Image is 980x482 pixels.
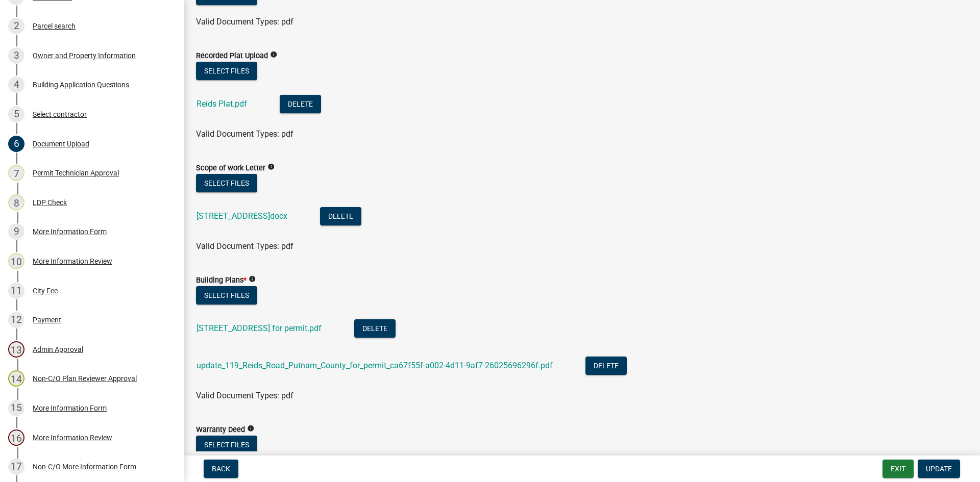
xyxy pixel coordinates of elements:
div: Owner and Property Information [33,52,136,59]
div: 8 [8,194,24,211]
div: LDP Check [33,199,67,206]
button: Delete [585,357,627,375]
span: Back [212,465,230,473]
a: Reids Plat.pdf [197,99,247,109]
div: Select contractor [33,111,87,118]
span: Valid Document Types: pdf [196,129,293,139]
div: 14 [8,370,24,387]
label: Scope of work Letter [196,165,265,172]
button: Delete [354,319,396,338]
a: [STREET_ADDRESS] for permit.pdf [197,323,322,333]
wm-modal-confirm: Delete Document [354,324,396,334]
wm-modal-confirm: Delete Document [280,100,321,110]
div: 4 [8,77,24,93]
div: 9 [8,223,24,240]
div: More Information Review [33,258,112,265]
div: Non-C/O More Information Form [33,463,136,470]
div: 7 [8,165,24,181]
button: Update [918,460,960,478]
i: info [247,425,254,432]
div: More Information Form [33,228,107,235]
div: More Information Review [33,434,112,441]
label: Warranty Deed [196,426,245,434]
button: Back [204,460,238,478]
div: 17 [8,459,24,475]
a: update_119_Reids_Road_Putnam_County_for_permit_ca67f55f-a002-4d11-9af7-26025696296f.pdf [197,361,553,370]
label: Building Plans [196,277,247,284]
div: Parcel search [33,22,76,30]
a: [STREET_ADDRESS]docx [197,211,287,221]
i: info [249,275,256,283]
div: Non-C/O Plan Reviewer Approval [33,375,137,382]
div: 2 [8,18,24,34]
wm-modal-confirm: Delete Document [585,362,627,371]
button: Select files [196,62,257,80]
div: Admin Approval [33,346,83,353]
div: Permit Technician Approval [33,169,119,176]
button: Select files [196,174,257,192]
div: City Fee [33,287,58,294]
div: 3 [8,47,24,64]
div: 11 [8,283,24,299]
div: 12 [8,312,24,328]
div: Payment [33,316,61,323]
button: Select files [196,286,257,305]
i: info [270,51,277,58]
div: 16 [8,429,24,446]
div: 10 [8,253,24,269]
div: 15 [8,400,24,416]
div: 13 [8,341,24,358]
div: 6 [8,136,24,152]
i: info [267,163,275,170]
div: 5 [8,106,24,122]
div: Building Application Questions [33,81,129,88]
button: Delete [320,207,361,225]
label: Recorded Plat Upload [196,53,268,60]
span: Valid Document Types: pdf [196,241,293,251]
span: Valid Document Types: pdf [196,17,293,27]
button: Select files [196,436,257,454]
div: More Information Form [33,404,107,412]
span: Update [926,465,952,473]
div: Document Upload [33,140,89,147]
wm-modal-confirm: Delete Document [320,212,361,222]
span: Valid Document Types: pdf [196,391,293,400]
button: Exit [883,460,914,478]
button: Delete [280,95,321,113]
